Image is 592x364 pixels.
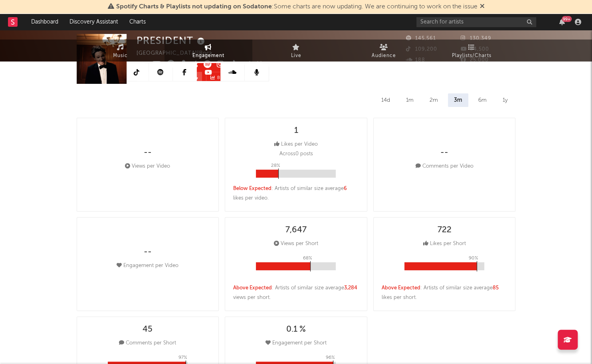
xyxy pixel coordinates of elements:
span: Engagement [192,51,224,61]
a: Music [77,40,164,61]
span: 3,284 [344,285,357,291]
div: 99 + [562,16,572,22]
span: 145,561 [406,36,436,41]
span: Playlists/Charts [452,51,491,61]
div: : Artists of similar size average likes per short . [382,283,507,303]
p: 90 % [469,253,478,263]
p: 28 % [271,161,280,170]
div: : Artists of similar size average views per short . [233,283,359,303]
div: 7,647 [285,226,307,235]
button: Edit [267,60,282,70]
div: Likes per Video [274,140,318,149]
span: Music [113,51,128,61]
span: Audience [372,51,396,61]
span: Above Expected [382,285,420,291]
div: 6m [472,93,493,107]
span: Below Expected [233,186,271,191]
div: -- [144,247,152,257]
div: Engagement per Short [265,338,327,348]
input: Search for artists [416,17,536,27]
div: 1m [400,93,420,107]
a: Engagement [164,40,252,61]
p: 96 % [325,353,335,362]
span: : Some charts are now updating. We are continuing to work on the issue [116,4,477,10]
div: 45 [143,325,152,334]
span: 6 [344,186,347,191]
p: 68 % [303,253,312,263]
p: Across 0 posts [279,149,313,159]
div: Likes per Short [423,239,466,249]
div: -- [440,148,448,158]
a: Audience [340,40,428,61]
a: Playlists/Charts [428,40,516,61]
div: 1 [294,126,298,136]
div: 0.1 % [286,325,306,334]
div: 1y [497,93,514,107]
div: Views per Short [274,239,318,249]
button: 99+ [559,19,565,25]
div: Comments per Video [416,162,473,171]
div: Views per Video [125,162,170,171]
div: 722 [438,226,451,235]
a: Dashboard [26,14,64,30]
div: PRESIDENT [137,34,207,47]
a: Live [252,40,340,61]
span: Dismiss [480,4,485,10]
div: 2m [424,93,444,107]
span: Spotify Charts & Playlists not updating on Sodatone [116,4,272,10]
span: Live [291,51,301,61]
div: 3m [448,93,468,107]
div: : Artists of similar size average likes per video . [233,184,359,203]
div: Comments per Short [119,338,176,348]
span: Above Expected [233,285,272,291]
div: 14d [375,93,396,107]
a: Discovery Assistant [64,14,124,30]
span: 130,349 [461,36,491,41]
p: 97 % [178,353,187,362]
div: Engagement per Video [117,261,178,271]
div: -- [144,148,152,158]
a: Charts [124,14,151,30]
span: 85 [493,285,499,291]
